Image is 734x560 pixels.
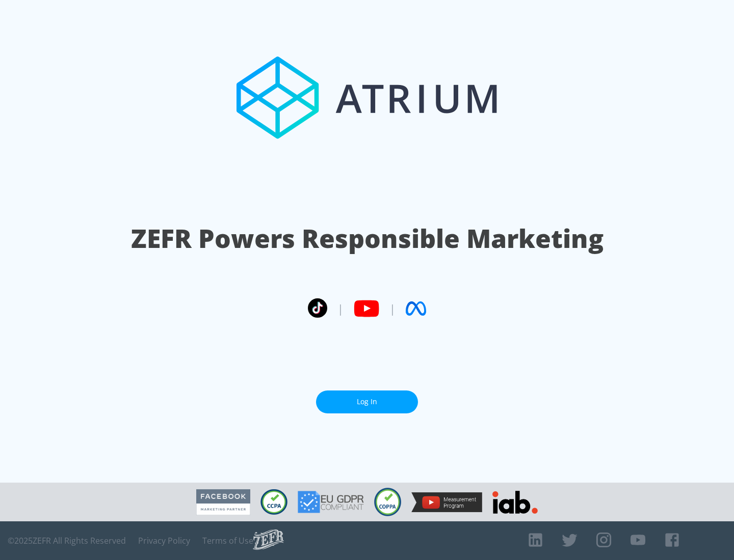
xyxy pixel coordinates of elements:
img: IAB [492,491,538,514]
span: © 2025 ZEFR All Rights Reserved [8,536,126,546]
img: GDPR Compliant [298,491,364,513]
a: Privacy Policy [138,536,190,546]
a: Terms of Use [202,536,253,546]
img: COPPA Compliant [374,488,401,516]
img: Facebook Marketing Partner [196,489,250,515]
img: YouTube Measurement Program [411,492,482,512]
h1: ZEFR Powers Responsible Marketing [131,221,604,256]
span: | [337,301,344,316]
a: Log In [316,390,418,413]
span: | [389,301,396,316]
img: CCPA Compliant [260,489,287,515]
